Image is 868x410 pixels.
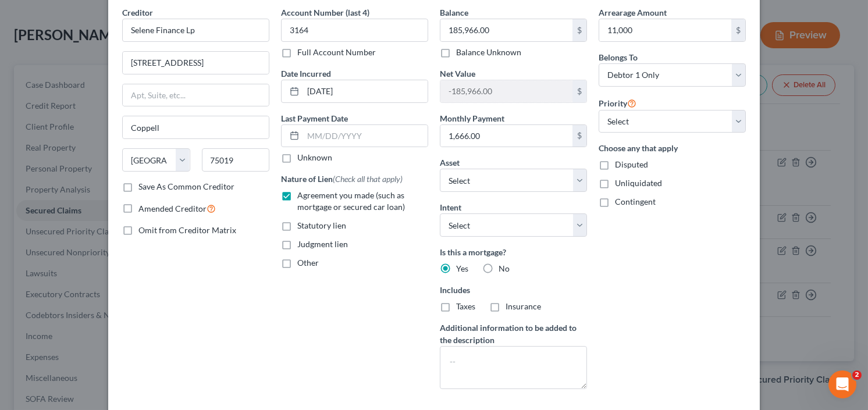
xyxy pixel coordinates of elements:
label: Nature of Lien [281,173,403,185]
iframe: Intercom live chat [828,370,856,398]
span: Belongs To [599,52,638,62]
span: Unliquidated [615,178,662,188]
label: Is this a mortgage? [440,246,587,258]
input: Apt, Suite, etc... [123,84,269,106]
div: $ [572,80,586,102]
input: Enter address... [123,52,269,74]
div: $ [572,125,586,147]
span: Omit from Creditor Matrix [138,225,236,235]
span: No [499,263,510,273]
div: $ [572,19,586,41]
span: Disputed [615,159,648,169]
span: Judgment lien [297,239,348,249]
label: Additional information to be added to the description [440,322,587,346]
span: Other [297,258,319,268]
label: Net Value [440,67,475,80]
label: Full Account Number [297,47,376,58]
span: 2 [852,370,862,380]
span: Taxes [456,301,475,311]
span: Amended Creditor [138,204,207,213]
label: Includes [440,284,587,296]
input: 0.00 [440,80,572,102]
div: $ [731,19,745,41]
label: Save As Common Creditor [138,181,234,192]
label: Balance [440,6,468,19]
input: Enter city... [123,116,269,138]
label: Intent [440,201,461,213]
label: Arrearage Amount [599,6,667,19]
label: Choose any that apply [599,142,746,154]
span: Creditor [122,8,153,17]
span: Insurance [506,301,541,311]
label: Unknown [297,152,332,163]
label: Balance Unknown [456,47,521,58]
span: Contingent [615,197,656,206]
span: (Check all that apply) [333,174,403,184]
span: Agreement you made (such as mortgage or secured car loan) [297,190,405,212]
input: MM/DD/YYYY [303,80,428,102]
span: Asset [440,158,460,167]
input: Search creditor by name... [122,19,269,42]
input: 0.00 [440,125,572,147]
input: 0.00 [440,19,572,41]
span: Statutory lien [297,220,346,230]
input: Enter zip... [202,148,270,172]
label: Date Incurred [281,67,331,80]
label: Monthly Payment [440,112,504,124]
input: 0.00 [599,19,731,41]
label: Account Number (last 4) [281,6,369,19]
span: Yes [456,263,468,273]
input: MM/DD/YYYY [303,125,428,147]
label: Priority [599,96,636,110]
input: XXXX [281,19,428,42]
label: Last Payment Date [281,112,348,124]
